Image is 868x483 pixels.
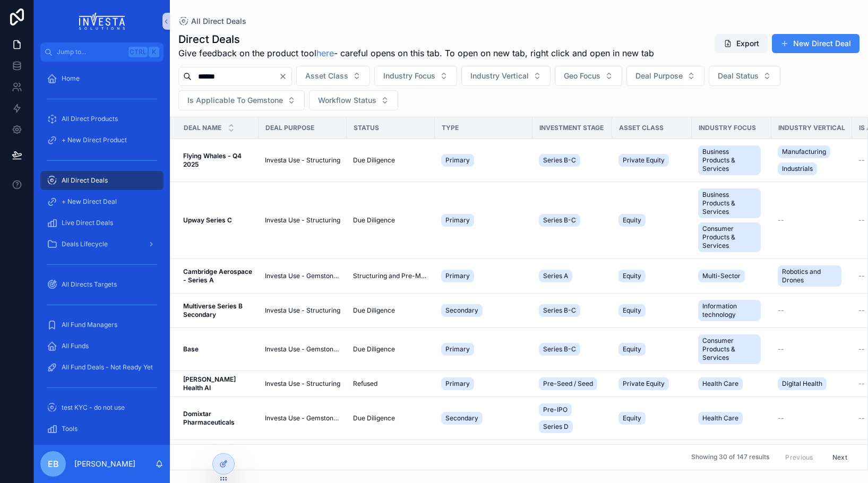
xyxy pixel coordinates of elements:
[778,414,784,422] span: --
[62,425,78,433] span: Tools
[782,165,813,173] span: Industrials
[778,306,846,315] a: --
[353,345,395,353] span: Due Diligence
[858,379,865,388] span: --
[470,71,529,81] span: Industry Vertical
[183,375,237,392] strong: [PERSON_NAME] Health AI
[353,345,428,353] a: Due Diligence
[618,212,685,229] a: Equity
[702,414,738,422] span: Health Care
[183,152,243,168] strong: Flying Whales - Q4 2025
[183,345,199,353] strong: Base
[441,410,526,427] a: Secondary
[353,306,428,315] a: Due Diligence
[265,306,340,315] a: Investa Use - Structuring
[623,345,641,353] span: Equity
[183,152,252,169] a: Flying Whales - Q4 2025
[183,410,235,426] strong: Domixtar Pharmaceuticals
[353,306,395,315] span: Due Diligence
[445,216,470,225] span: Primary
[183,345,252,353] a: Base
[702,225,757,250] span: Consumer Products & Services
[543,272,568,280] span: Series A
[40,337,164,356] a: All Funds
[698,410,765,427] a: Health Care
[445,306,478,315] span: Secondary
[265,272,340,280] a: Investa Use - Gemstone Only
[698,298,765,323] a: Information technology
[265,156,340,165] a: Investa Use - Structuring
[858,216,865,225] span: --
[543,156,576,165] span: Series B-C
[62,115,118,123] span: All Direct Products
[623,272,641,280] span: Equity
[698,375,765,392] a: Health Care
[702,379,738,388] span: Health Care
[62,403,125,412] span: test KYC - do not use
[461,66,551,86] button: Select Button
[40,315,164,334] a: All Fund Managers
[623,156,665,165] span: Private Equity
[40,213,164,232] a: Live Direct Deals
[353,216,428,225] a: Due Diligence
[445,414,478,422] span: Secondary
[62,219,113,227] span: Live Direct Deals
[383,71,435,81] span: Industry Focus
[265,379,340,388] a: Investa Use - Structuring
[539,268,606,284] a: Series A
[40,171,164,190] a: All Direct Deals
[309,90,398,110] button: Select Button
[691,453,769,462] span: Showing 30 of 147 results
[698,332,765,366] a: Consumer Products & Services
[62,321,117,329] span: All Fund Managers
[62,176,108,185] span: All Direct Deals
[353,414,428,422] a: Due Diligence
[441,212,526,229] a: Primary
[772,34,860,53] button: New Direct Deal
[445,379,470,388] span: Primary
[445,272,470,280] span: Primary
[618,268,685,284] a: Equity
[79,13,125,30] img: App logo
[698,268,765,284] a: Multi-Sector
[778,345,846,353] a: --
[618,375,685,392] a: Private Equity
[858,414,865,422] span: --
[699,124,756,132] span: Industry Focus
[40,419,164,438] a: Tools
[626,66,704,86] button: Select Button
[40,275,164,294] a: All Directs Targets
[623,379,665,388] span: Private Equity
[265,216,340,225] span: Investa Use - Structuring
[623,216,641,225] span: Equity
[183,410,252,427] a: Domixtar Pharmaceuticals
[40,131,164,150] a: + New Direct Product
[619,124,664,132] span: Asset Class
[543,422,569,431] span: Series D
[539,341,606,358] a: Series B-C
[782,148,826,156] span: Manufacturing
[62,280,117,289] span: All Directs Targets
[718,71,759,81] span: Deal Status
[150,48,158,56] span: K
[778,345,784,353] span: --
[441,375,526,392] a: Primary
[62,342,89,350] span: All Funds
[698,143,765,177] a: Business Products & Services
[618,152,685,169] a: Private Equity
[623,414,641,422] span: Equity
[778,216,846,225] a: --
[40,42,164,62] button: Jump to...CtrlK
[825,449,855,465] button: Next
[543,216,576,225] span: Series B-C
[635,71,683,81] span: Deal Purpose
[265,414,340,422] span: Investa Use - Gemstone Only
[265,345,340,353] a: Investa Use - Gemstone Only
[539,212,606,229] a: Series B-C
[40,109,164,128] a: All Direct Products
[618,302,685,319] a: Equity
[178,16,246,27] a: All Direct Deals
